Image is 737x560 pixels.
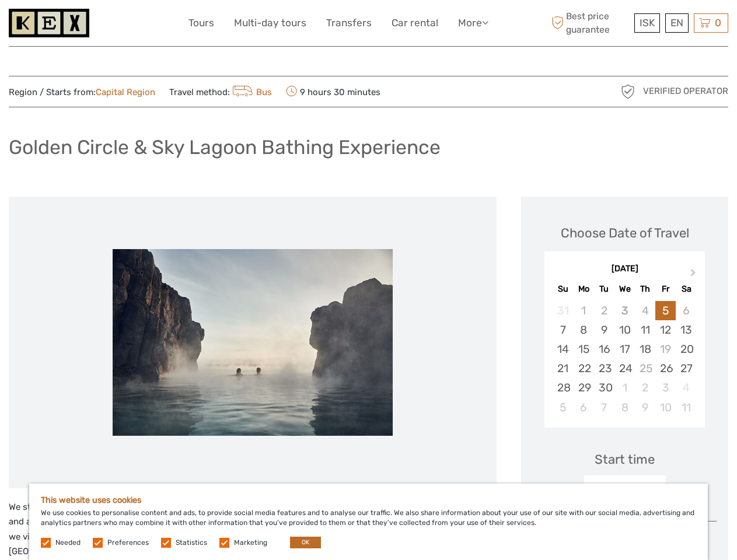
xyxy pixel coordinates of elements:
div: Choose Sunday, September 28th, 2025 [553,378,573,397]
button: Open LiveChat chat widget [134,18,148,32]
div: Fr [655,281,676,297]
div: EN [665,13,689,33]
div: Sa [676,281,696,297]
span: Best price guarantee [549,10,631,36]
a: Capital Region [96,87,155,97]
a: Bus [230,87,272,97]
div: Tu [594,281,614,297]
div: month 2025-09 [548,301,701,417]
div: [DATE] [544,263,705,275]
div: Choose Tuesday, September 16th, 2025 [594,339,614,359]
div: Choose Monday, October 6th, 2025 [574,398,594,417]
div: 08:00 [584,475,666,502]
div: Not available Wednesday, September 3rd, 2025 [614,301,635,320]
div: Choose Saturday, September 13th, 2025 [676,320,696,339]
h5: This website uses cookies [41,495,696,505]
div: Not available Tuesday, September 2nd, 2025 [594,301,614,320]
div: Choose Sunday, October 5th, 2025 [553,398,573,417]
label: Statistics [176,538,207,548]
span: Travel method: [169,83,272,100]
div: Choose Wednesday, September 10th, 2025 [614,320,635,339]
div: Not available Saturday, October 4th, 2025 [676,378,696,397]
a: More [458,15,488,32]
div: Choose Wednesday, September 24th, 2025 [614,359,635,378]
div: Su [553,281,573,297]
span: Verified Operator [643,85,728,97]
div: Not available Monday, September 1st, 2025 [574,301,594,320]
div: Start time [595,450,655,468]
div: Choose Saturday, September 20th, 2025 [676,339,696,359]
div: Choose Wednesday, October 8th, 2025 [614,398,635,417]
div: Choose Sunday, September 7th, 2025 [553,320,573,339]
div: Choose Wednesday, September 17th, 2025 [614,339,635,359]
span: 9 hours 30 minutes [286,83,380,100]
div: Choose Saturday, September 27th, 2025 [676,359,696,378]
div: Choose Wednesday, October 1st, 2025 [614,378,635,397]
div: Choose Thursday, October 9th, 2025 [635,398,655,417]
p: We're away right now. Please check back later! [16,20,132,30]
div: Choose Friday, October 10th, 2025 [655,398,676,417]
a: Transfers [326,15,372,32]
div: We use cookies to personalise content and ads, to provide social media features and to analyse ou... [29,484,708,560]
div: Choose Friday, October 3rd, 2025 [655,378,676,397]
div: Choose Thursday, October 2nd, 2025 [635,378,655,397]
button: OK [290,537,321,548]
div: Choose Tuesday, September 30th, 2025 [594,378,614,397]
div: Choose Tuesday, September 9th, 2025 [594,320,614,339]
label: Preferences [107,538,149,548]
div: Choose Date of Travel [561,224,689,242]
a: Car rental [392,15,438,32]
label: Needed [55,538,81,548]
img: verified_operator_grey_128.png [619,82,637,101]
div: Choose Friday, September 5th, 2025 [655,301,676,320]
div: Choose Monday, September 29th, 2025 [574,378,594,397]
div: Choose Sunday, September 14th, 2025 [553,339,573,359]
label: Marketing [234,538,267,548]
a: Multi-day tours [234,15,306,32]
img: 1261-44dab5bb-39f8-40da-b0c2-4d9fce00897c_logo_small.jpg [9,9,89,37]
div: Choose Monday, September 15th, 2025 [574,339,594,359]
span: Region / Starts from: [9,86,155,99]
span: ISK [640,17,655,29]
div: Choose Saturday, October 11th, 2025 [676,398,696,417]
button: Next Month [685,266,704,285]
div: Choose Thursday, September 11th, 2025 [635,320,655,339]
h1: Golden Circle & Sky Lagoon Bathing Experience [9,135,441,159]
div: We [614,281,635,297]
a: Tours [188,15,214,32]
div: Choose Tuesday, October 7th, 2025 [594,398,614,417]
img: e24a0566bb4345a18e97d8170b210be1_main_slider.jpg [113,249,393,436]
div: Th [635,281,655,297]
div: Not available Thursday, September 4th, 2025 [635,301,655,320]
div: Choose Monday, September 8th, 2025 [574,320,594,339]
span: 0 [713,17,723,29]
div: Not available Sunday, August 31st, 2025 [553,301,573,320]
div: Choose Monday, September 22nd, 2025 [574,359,594,378]
div: Choose Sunday, September 21st, 2025 [553,359,573,378]
div: Mo [574,281,594,297]
div: Choose Friday, September 26th, 2025 [655,359,676,378]
div: Choose Thursday, September 18th, 2025 [635,339,655,359]
div: Not available Thursday, September 25th, 2025 [635,359,655,378]
div: Not available Saturday, September 6th, 2025 [676,301,696,320]
div: Choose Friday, September 12th, 2025 [655,320,676,339]
div: Choose Tuesday, September 23rd, 2025 [594,359,614,378]
div: Not available Friday, September 19th, 2025 [655,339,676,359]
